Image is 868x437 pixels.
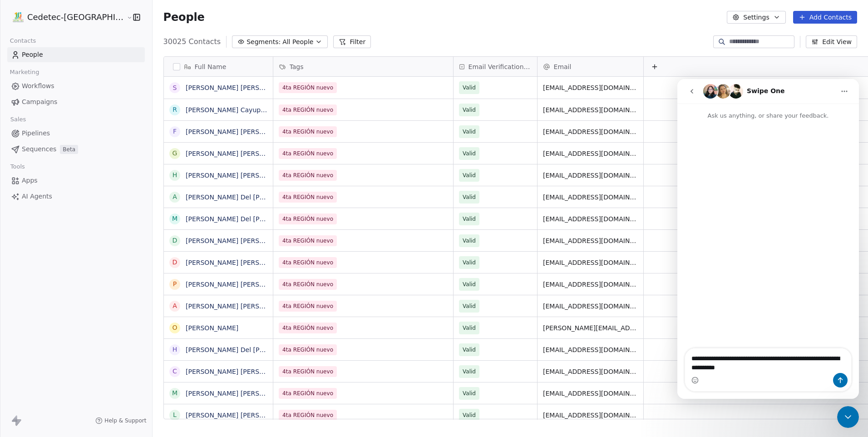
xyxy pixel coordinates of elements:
div: H [172,345,177,354]
div: H [172,170,177,180]
a: Campaigns [7,94,145,109]
a: [PERSON_NAME] [PERSON_NAME] [186,281,293,288]
span: Valid [463,411,476,420]
span: AI Agents [22,192,52,201]
span: 4ta REGIÓN nuevo [279,410,337,421]
a: Help & Support [95,417,146,424]
span: Full Name [195,62,227,71]
span: All People [282,37,313,47]
span: 4ta REGIÓN nuevo [279,192,337,203]
span: 4ta REGIÓN nuevo [279,257,337,268]
a: People [7,47,145,62]
div: P [173,279,176,289]
span: 4ta REGIÓN nuevo [279,170,337,181]
button: Add Contacts [793,11,857,24]
a: [PERSON_NAME] [PERSON_NAME] [186,259,293,266]
a: Workflows [7,79,145,94]
div: A [173,192,177,202]
span: Segments: [247,37,281,47]
span: 4ta REGIÓN nuevo [279,323,337,333]
a: [PERSON_NAME] [PERSON_NAME] [186,128,293,135]
span: [EMAIL_ADDRESS][DOMAIN_NAME] [543,214,638,223]
div: Tags [273,57,453,76]
div: grid [164,77,273,420]
span: [EMAIL_ADDRESS][DOMAIN_NAME] [543,127,638,136]
div: G [172,149,177,158]
a: [PERSON_NAME] Del [PERSON_NAME] [186,346,306,353]
span: [EMAIL_ADDRESS][DOMAIN_NAME] [543,411,638,420]
a: [PERSON_NAME] [PERSON_NAME] [186,412,293,419]
span: [EMAIL_ADDRESS][DOMAIN_NAME] [543,236,638,245]
iframe: Intercom live chat [677,79,859,399]
span: Valid [463,345,476,354]
span: [EMAIL_ADDRESS][DOMAIN_NAME] [543,345,638,354]
div: D [172,258,177,267]
span: Apps [22,176,38,185]
button: Filter [333,35,371,48]
a: SequencesBeta [7,142,145,157]
span: [EMAIL_ADDRESS][DOMAIN_NAME] [543,302,638,311]
span: [EMAIL_ADDRESS][DOMAIN_NAME] [543,367,638,376]
span: Beta [60,145,78,154]
span: Valid [463,280,476,289]
span: Marketing [6,65,43,79]
img: IMAGEN%2010%20A%C3%83%C2%91OS.png [13,12,24,23]
span: [EMAIL_ADDRESS][DOMAIN_NAME] [543,258,638,267]
a: Pipelines [7,126,145,141]
div: S [173,83,177,93]
span: Pipelines [22,129,50,138]
span: Valid [463,302,476,311]
div: R [173,105,177,114]
span: Valid [463,323,476,333]
a: Apps [7,173,145,188]
div: Full Name [164,57,273,76]
span: Valid [463,367,476,376]
span: 4ta REGIÓN nuevo [279,82,337,93]
div: C [173,367,177,376]
span: Tags [290,62,304,71]
div: F [173,127,177,136]
span: People [22,50,43,60]
div: M [172,388,178,398]
a: [PERSON_NAME] [PERSON_NAME] [186,368,293,375]
a: [PERSON_NAME] [PERSON_NAME] [186,84,293,91]
span: Valid [463,214,476,223]
span: Tools [6,160,29,174]
span: 4ta REGIÓN nuevo [279,235,337,246]
div: D [172,236,177,245]
button: Settings [727,11,785,24]
a: [PERSON_NAME] [PERSON_NAME] [186,172,293,179]
span: Sequences [22,144,56,154]
a: [PERSON_NAME] [PERSON_NAME] [186,150,293,157]
span: Contacts [6,34,40,48]
span: Valid [463,193,476,202]
span: 4ta REGIÓN nuevo [279,126,337,137]
span: Valid [463,258,476,267]
div: M [172,214,178,223]
div: Email Verification Status [454,57,537,76]
a: [PERSON_NAME] Cayupán [PERSON_NAME] [186,106,323,114]
a: [PERSON_NAME] [PERSON_NAME] Curilem Calfuman [186,390,353,397]
span: Workflows [22,81,54,91]
span: 4ta REGIÓN nuevo [279,148,337,159]
span: Valid [463,149,476,158]
button: Edit View [806,35,857,48]
span: [EMAIL_ADDRESS][DOMAIN_NAME] [543,83,638,92]
div: Email [538,57,643,76]
a: [PERSON_NAME] [PERSON_NAME] [186,303,293,310]
span: 4ta REGIÓN nuevo [279,388,337,399]
span: Valid [463,236,476,245]
span: Sales [6,113,30,126]
span: Valid [463,127,476,136]
span: 4ta REGIÓN nuevo [279,104,337,115]
div: L [173,410,177,420]
span: 4ta REGIÓN nuevo [279,366,337,377]
span: [EMAIL_ADDRESS][DOMAIN_NAME] [543,389,638,398]
span: 4ta REGIÓN nuevo [279,214,337,224]
div: O [172,323,177,333]
a: [PERSON_NAME] [PERSON_NAME] Ricouz [186,237,316,244]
